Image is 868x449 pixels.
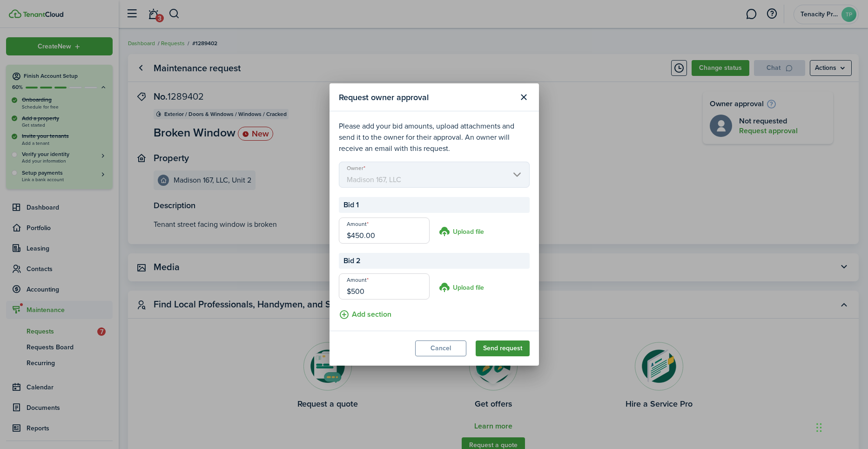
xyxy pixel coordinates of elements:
[339,121,530,154] p: Please add your bid amounts, upload attachments and send it to the owner for their approval. An o...
[339,88,514,106] modal-title: Request owner approval
[343,199,359,211] h4: Bid 1
[339,273,430,299] input: $0.00
[453,227,484,237] h3: Upload file
[816,414,822,442] div: Drag
[516,89,532,105] button: Close modal
[476,340,530,356] button: Send request
[339,218,430,244] input: $0.00
[453,283,484,293] h3: Upload file
[814,404,860,449] iframe: Chat Widget
[415,340,466,356] button: Cancel
[343,255,361,266] h4: Bid 2
[339,309,391,320] button: Add section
